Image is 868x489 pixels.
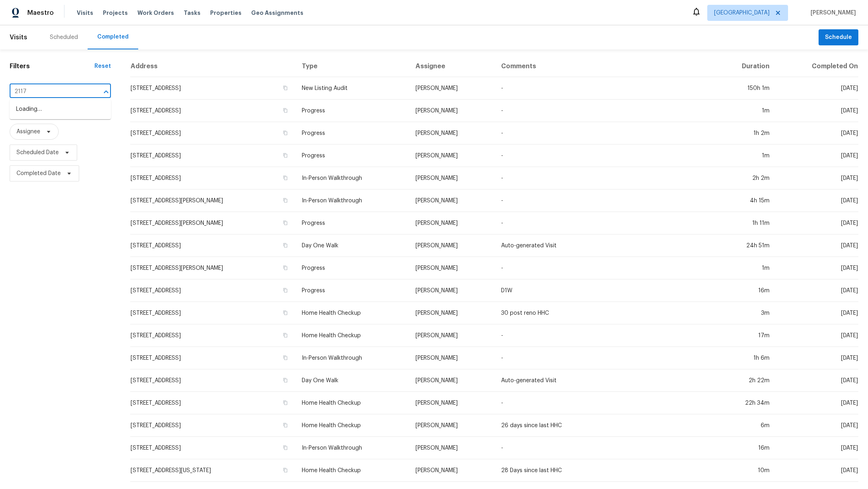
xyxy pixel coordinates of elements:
span: Geo Assignments [251,9,303,17]
td: 6m [713,414,776,437]
td: [PERSON_NAME] [409,324,495,347]
td: - [495,392,713,414]
td: - [495,145,713,167]
td: [PERSON_NAME] [409,122,495,145]
td: Progress [295,122,409,145]
td: [DATE] [776,122,858,145]
td: [DATE] [776,369,858,392]
td: [STREET_ADDRESS][PERSON_NAME] [130,212,295,234]
td: [PERSON_NAME] [409,437,495,459]
td: [PERSON_NAME] [409,347,495,369]
td: 150h 1m [713,77,776,100]
td: [STREET_ADDRESS] [130,369,295,392]
td: [DATE] [776,324,858,347]
td: [DATE] [776,302,858,324]
td: [STREET_ADDRESS] [130,100,295,122]
td: 1m [713,145,776,167]
td: Day One Walk [295,369,409,392]
button: Copy Address [282,309,289,316]
td: 4h 15m [713,189,776,212]
th: Duration [713,56,776,77]
button: Copy Address [282,219,289,226]
td: Day One Walk [295,234,409,257]
td: - [495,167,713,189]
td: 28 Days since last HHC [495,459,713,482]
td: - [495,324,713,347]
button: Copy Address [282,174,289,181]
span: Tasks [184,10,201,16]
button: Copy Address [282,129,289,137]
td: [DATE] [776,347,858,369]
span: [GEOGRAPHIC_DATA] [714,9,770,17]
td: [PERSON_NAME] [409,167,495,189]
td: [DATE] [776,257,858,279]
td: [DATE] [776,437,858,459]
td: Progress [295,100,409,122]
td: 1h 11m [713,212,776,234]
td: [PERSON_NAME] [409,145,495,167]
td: [STREET_ADDRESS][PERSON_NAME] [130,189,295,212]
td: [STREET_ADDRESS] [130,234,295,257]
td: [DATE] [776,279,858,302]
button: Copy Address [282,444,289,451]
td: - [495,347,713,369]
td: [STREET_ADDRESS][PERSON_NAME] [130,257,295,279]
td: [STREET_ADDRESS] [130,347,295,369]
td: - [495,189,713,212]
td: [PERSON_NAME] [409,212,495,234]
span: Projects [103,9,128,17]
td: 1m [713,100,776,122]
button: Copy Address [282,242,289,249]
td: 16m [713,437,776,459]
td: [STREET_ADDRESS] [130,145,295,167]
span: Assignee [16,128,40,136]
td: 1m [713,257,776,279]
button: Copy Address [282,264,289,271]
td: [PERSON_NAME] [409,279,495,302]
td: Home Health Checkup [295,324,409,347]
td: [STREET_ADDRESS][US_STATE] [130,459,295,482]
td: 1h 6m [713,347,776,369]
td: Home Health Checkup [295,392,409,414]
td: [DATE] [776,459,858,482]
th: Address [130,56,295,77]
td: [PERSON_NAME] [409,459,495,482]
td: [STREET_ADDRESS] [130,392,295,414]
td: [DATE] [776,414,858,437]
span: Maestro [27,9,54,17]
th: Comments [495,56,713,77]
td: [DATE] [776,212,858,234]
td: [PERSON_NAME] [409,189,495,212]
td: 26 days since last HHC [495,414,713,437]
td: - [495,100,713,122]
td: Progress [295,145,409,167]
td: [PERSON_NAME] [409,234,495,257]
td: - [495,77,713,100]
div: Loading… [10,100,111,119]
td: [STREET_ADDRESS] [130,324,295,347]
td: [DATE] [776,392,858,414]
td: [PERSON_NAME] [409,77,495,100]
span: Visits [10,29,27,46]
h1: Filters [10,62,94,70]
td: In-Person Walkthrough [295,347,409,369]
td: Auto-generated Visit [495,234,713,257]
td: Progress [295,212,409,234]
td: [PERSON_NAME] [409,302,495,324]
button: Copy Address [282,107,289,114]
td: [STREET_ADDRESS] [130,167,295,189]
button: Copy Address [282,354,289,361]
td: [STREET_ADDRESS] [130,414,295,437]
td: 2h 2m [713,167,776,189]
td: [STREET_ADDRESS] [130,279,295,302]
td: [PERSON_NAME] [409,414,495,437]
td: 10m [713,459,776,482]
td: [DATE] [776,145,858,167]
span: Scheduled Date [16,149,59,157]
div: Reset [94,62,111,70]
td: 22h 34m [713,392,776,414]
td: Progress [295,279,409,302]
span: Work Orders [137,9,174,17]
td: Home Health Checkup [295,459,409,482]
td: D1W [495,279,713,302]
